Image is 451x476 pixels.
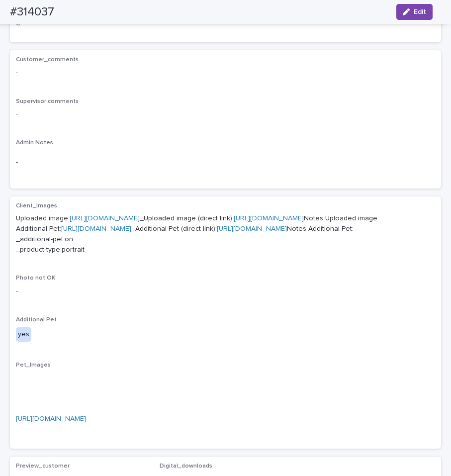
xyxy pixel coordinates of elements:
[396,4,433,20] button: Edit
[16,317,57,323] span: Additional Pet
[160,463,212,469] span: Digital_downloads
[16,213,435,255] p: Uploaded image: _Uploaded image (direct link): Notes Uploaded image: Additional Pet: _Additional ...
[61,225,131,232] a: [URL][DOMAIN_NAME]
[16,286,435,296] p: -
[10,5,54,19] h2: #314037
[16,463,70,469] span: Preview_customer
[16,68,435,78] p: -
[414,8,426,15] span: Edit
[16,157,435,168] p: -
[16,140,53,146] span: Admin Notes
[234,215,304,222] a: [URL][DOMAIN_NAME]
[70,215,140,222] a: [URL][DOMAIN_NAME]
[16,109,435,119] p: -
[16,275,55,281] span: Photo not OK
[16,98,79,104] span: Supervisor comments
[217,225,287,232] a: [URL][DOMAIN_NAME]
[16,203,57,209] span: Client_Images
[16,362,51,368] span: Pet_Images
[16,415,86,422] a: [URL][DOMAIN_NAME]
[16,57,79,63] span: Customer_comments
[16,327,31,342] div: yes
